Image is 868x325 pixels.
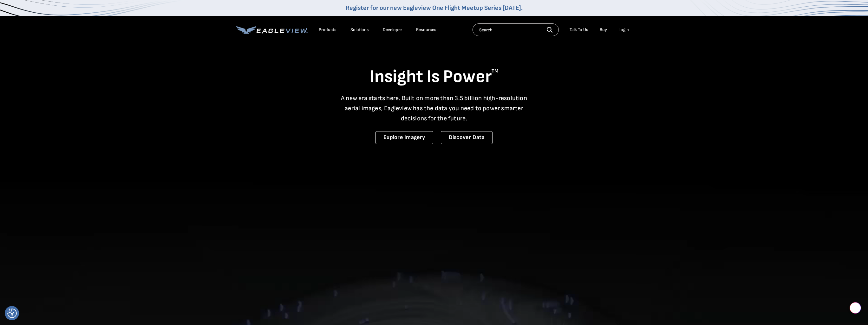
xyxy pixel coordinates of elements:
[618,27,629,33] div: Login
[441,131,493,144] a: Discover Data
[337,93,531,124] p: A new era starts here. Built on more than 3.5 billion high-resolution aerial images, Eagleview ha...
[570,27,588,33] div: Talk To Us
[600,27,607,33] a: Buy
[7,309,17,318] img: Revisit consent button
[375,131,433,144] a: Explore Imagery
[492,68,499,74] sup: TM
[346,4,523,12] a: Register for our new Eagleview One Flight Meetup Series [DATE].
[350,27,369,33] div: Solutions
[416,27,436,33] div: Resources
[383,27,402,33] a: Developer
[319,27,336,33] div: Products
[473,23,559,36] input: Search
[236,66,632,88] h1: Insight Is Power
[7,309,17,318] button: Consent Preferences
